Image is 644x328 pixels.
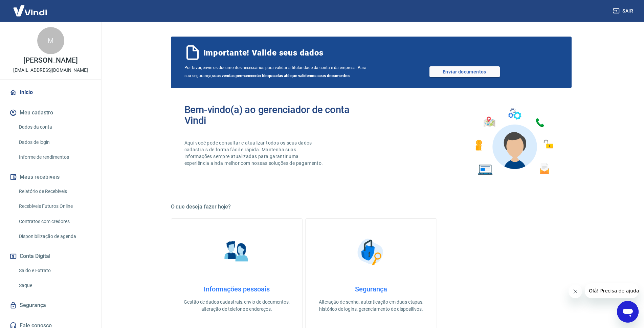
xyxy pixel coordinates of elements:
[569,285,582,298] iframe: Fechar mensagem
[184,64,371,80] span: Por favor, envie os documentos necessários para validar a titularidade da conta e da empresa. Par...
[8,85,93,100] a: Início
[429,66,500,77] a: Enviar documentos
[16,199,93,213] a: Recebíveis Futuros Online
[220,235,253,269] img: Informações pessoais
[8,0,52,21] img: Vindi
[8,249,93,264] button: Conta Digital
[469,104,558,179] img: Imagem de um avatar masculino com diversos icones exemplificando as funcionalidades do gerenciado...
[182,299,291,313] p: Gestão de dados cadastrais, envio de documentos, alteração de telefone e endereços.
[16,279,93,292] a: Saque
[23,57,77,64] p: [PERSON_NAME]
[16,229,93,243] a: Disponibilização de agenda
[8,105,93,120] button: Meu cadastro
[16,150,93,164] a: Informe de rendimentos
[585,283,639,298] iframe: Mensagem da empresa
[16,215,93,228] a: Contratos com credores
[617,301,639,323] iframe: Botão para abrir a janela de mensagens
[37,27,64,54] div: M
[16,135,93,149] a: Dados de login
[16,184,93,198] a: Relatório de Recebíveis
[354,235,388,269] img: Segurança
[316,299,426,313] p: Alteração de senha, autenticação em duas etapas, histórico de logins, gerenciamento de dispositivos.
[171,203,572,210] h5: O que deseja fazer hoje?
[182,285,291,293] h4: Informações pessoais
[16,120,93,134] a: Dados da conta
[184,139,325,167] p: Aqui você pode consultar e atualizar todos os seus dados cadastrais de forma fácil e rápida. Mant...
[8,298,93,313] a: Segurança
[13,67,88,74] p: [EMAIL_ADDRESS][DOMAIN_NAME]
[612,5,636,17] button: Sair
[184,104,371,126] h2: Bem-vindo(a) ao gerenciador de conta Vindi
[316,285,426,293] h4: Segurança
[4,5,57,10] span: Olá! Precisa de ajuda?
[203,47,324,58] span: Importante! Valide seus dados
[212,73,350,78] b: suas vendas permanecerão bloqueadas até que validemos seus documentos
[16,264,93,278] a: Saldo e Extrato
[8,170,93,184] button: Meus recebíveis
